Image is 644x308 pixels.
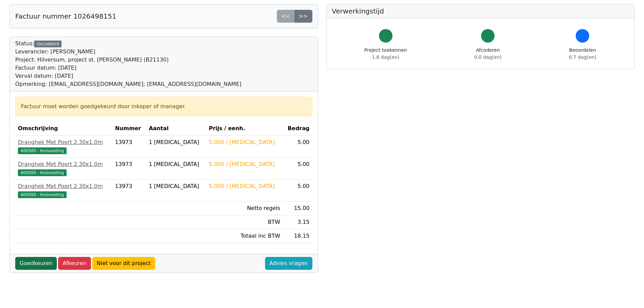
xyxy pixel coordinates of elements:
span: 400500 - Huisvesting [18,191,67,198]
div: Gecodeerd [34,41,62,47]
div: Project: Hilversum, project st. [PERSON_NAME] (B21130) [15,56,241,64]
div: 1 [MEDICAL_DATA] [149,160,203,168]
a: Dranghek Met Poort 2.30x1,0m400500 - Huisvesting [18,160,110,176]
a: Advies vragen [265,257,312,270]
td: 5.00 [283,180,312,202]
td: BTW [206,215,283,229]
div: 5.000 / [MEDICAL_DATA] [209,182,280,190]
td: Totaal inc BTW [206,229,283,243]
a: Niet voor dit project [92,257,155,270]
div: Status: [15,40,241,88]
a: Afkeuren [58,257,91,270]
div: Leverancier: [PERSON_NAME] [15,48,241,56]
h5: Verwerkingstijd [332,7,629,15]
div: Opmerking: [EMAIL_ADDRESS][DOMAIN_NAME]; [EMAIL_ADDRESS][DOMAIN_NAME] [15,80,241,88]
h5: Factuur nummer 1026498151 [15,12,116,20]
div: Project toekennen [364,47,407,61]
div: 1 [MEDICAL_DATA] [149,182,203,190]
div: Afcoderen [474,47,502,61]
div: Beoordelen [569,47,596,61]
th: Nummer [112,122,146,136]
a: Dranghek Met Poort 2.30x1,0m400500 - Huisvesting [18,182,110,198]
td: 15.00 [283,202,312,215]
div: Factuur moet worden goedgekeurd door inkoper of manager. [21,102,307,111]
th: Aantal [146,122,206,136]
td: 5.00 [283,158,312,180]
span: 400500 - Huisvesting [18,147,67,154]
div: Factuur datum: [DATE] [15,64,241,72]
span: 0.0 dag(en) [474,54,502,60]
div: Dranghek Met Poort 2.30x1,0m [18,182,110,190]
td: 3.15 [283,215,312,229]
td: 13973 [112,158,146,180]
div: Dranghek Met Poort 2.30x1,0m [18,160,110,168]
a: Dranghek Met Poort 2.30x1,0m400500 - Huisvesting [18,138,110,155]
th: Prijs / eenh. [206,122,283,136]
th: Bedrag [283,122,312,136]
span: 400500 - Huisvesting [18,169,67,176]
span: 1.8 dag(en) [372,54,399,60]
div: 5.000 / [MEDICAL_DATA] [209,138,280,146]
td: 13973 [112,180,146,202]
div: Dranghek Met Poort 2.30x1,0m [18,138,110,146]
span: 0.7 dag(en) [569,54,596,60]
div: Verval datum: [DATE] [15,72,241,80]
td: 5.00 [283,136,312,158]
th: Omschrijving [15,122,112,136]
a: Goedkeuren [15,257,57,270]
td: 18.15 [283,229,312,243]
div: 1 [MEDICAL_DATA] [149,138,203,146]
a: >> [294,10,312,23]
td: 13973 [112,136,146,158]
td: Netto regels [206,202,283,215]
div: 5.000 / [MEDICAL_DATA] [209,160,280,168]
